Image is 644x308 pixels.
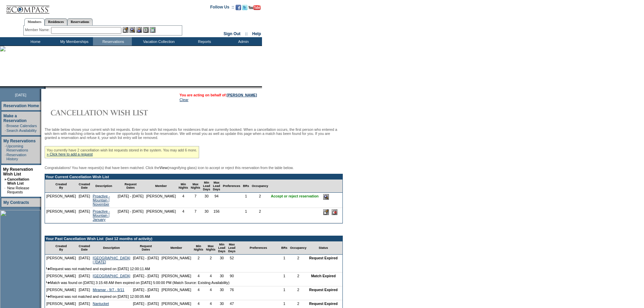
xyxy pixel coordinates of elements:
[201,193,212,208] td: 30
[25,27,51,33] div: Member Name:
[93,302,109,306] a: Nantucket
[45,241,77,255] td: Created By
[45,208,77,223] td: [PERSON_NAME]
[46,267,50,270] img: arrow.gif
[93,256,130,264] a: [GEOGRAPHIC_DATA] | [DATE]
[93,274,130,278] a: [GEOGRAPHIC_DATA]
[223,37,262,46] td: Admin
[67,18,93,25] a: Reservations
[45,18,67,25] a: Residences
[248,5,261,10] img: Subscribe to our YouTube Channel
[192,300,205,307] td: 4
[189,193,201,208] td: 7
[227,255,237,265] td: 52
[205,300,217,307] td: 4
[77,241,92,255] td: Created Date
[45,265,342,273] td: Request was not matched and expired on [DATE] 12:00:11 AM
[189,180,201,193] td: Max Nights
[180,93,257,97] span: You are acting on behalf of:
[192,286,205,293] td: 4
[227,241,237,255] td: Max Lead Days
[289,273,308,279] td: 2
[4,177,6,181] b: »
[46,281,50,284] img: arrow.gif
[77,300,92,307] td: [DATE]
[118,194,144,198] nobr: [DATE] - [DATE]
[145,180,177,193] td: Member
[308,241,339,255] td: Status
[77,286,92,293] td: [DATE]
[5,124,6,128] td: ·
[280,300,289,307] td: 1
[248,7,261,11] a: Subscribe to our YouTube Channel
[289,255,308,265] td: 2
[184,37,223,46] td: Reports
[212,193,222,208] td: 94
[6,128,37,133] a: Search Availability
[45,236,342,241] td: Your Past Cancellation Wish List (last 12 months of activity)
[145,193,177,208] td: [PERSON_NAME]
[123,27,128,33] img: b_edit.gif
[133,302,159,306] nobr: [DATE] - [DATE]
[309,288,338,292] nobr: Request Expired
[245,31,248,36] span: ::
[205,273,217,279] td: 4
[93,194,110,206] a: Proactive - Mountain | November
[205,241,217,255] td: Max Nights
[252,31,261,36] a: Help
[236,7,241,11] a: Become our fan on Facebook
[236,5,241,10] img: Become our fan on Facebook
[237,241,280,255] td: Preferences
[180,98,188,102] a: Clear
[160,300,193,307] td: [PERSON_NAME]
[212,180,222,193] td: Max Lead Days
[93,209,110,221] a: Proactive - Mountain | January
[242,7,247,11] a: Follow us on Twitter
[45,106,180,119] img: Cancellation Wish List
[7,177,29,185] a: Cancellation Wish List
[7,186,29,194] a: New Release Requests
[309,302,338,306] nobr: Request Expired
[177,208,189,223] td: 4
[160,286,193,293] td: [PERSON_NAME]
[91,241,132,255] td: Description
[24,18,45,26] a: Members
[323,194,329,200] input: Accept or Reject this Reservation
[116,180,145,193] td: Request Dates
[210,4,234,12] td: Follow Us ::
[145,208,177,223] td: [PERSON_NAME]
[159,166,167,170] b: View
[212,208,222,223] td: 156
[77,193,92,208] td: [DATE]
[45,293,342,300] td: Request was not matched and expired on [DATE] 12:00:05 AM
[217,241,227,255] td: Min Lead Days
[5,144,6,152] td: ·
[45,279,342,286] td: Match was found on [DATE] 3:15:48 AM then expired on [DATE] 5:00:00 PM (Match Source: Existing Av...
[189,208,201,223] td: 7
[15,37,54,46] td: Home
[242,180,251,193] td: BRs
[205,255,217,265] td: 2
[4,186,6,194] td: ·
[271,194,318,198] nobr: Accept or reject reservation
[242,5,247,10] img: Follow us on Twitter
[150,27,156,33] img: b_calculator.gif
[3,103,39,108] a: Reservation Home
[201,180,212,193] td: Min Lead Days
[227,273,237,279] td: 90
[251,193,270,208] td: 2
[45,146,199,158] div: You currently have 2 cancellation wish list requests stored in the system. You may add 6 more.
[133,288,159,292] nobr: [DATE] - [DATE]
[217,300,227,307] td: 30
[177,193,189,208] td: 4
[217,286,227,293] td: 30
[133,256,159,260] nobr: [DATE] - [DATE]
[3,114,27,123] a: Make a Reservation
[143,27,149,33] img: Reservations
[323,209,329,215] input: Edit this Request
[45,174,342,180] td: Your Current Cancellation Wish List
[160,273,193,279] td: [PERSON_NAME]
[5,128,6,133] td: ·
[6,153,26,161] a: Reservation History
[132,37,184,46] td: Vacation Collection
